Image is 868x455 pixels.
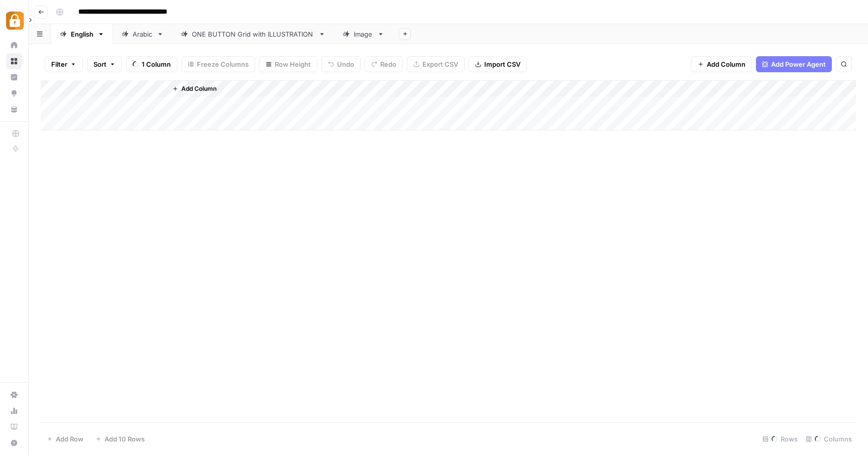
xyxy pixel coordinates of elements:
a: English [51,24,113,44]
span: Add Column [181,84,216,93]
span: Add Power Agent [771,59,826,69]
span: Sort [93,59,106,69]
div: Image [354,29,373,39]
button: Freeze Columns [181,56,255,72]
button: Sort [87,56,122,72]
a: Your Data [6,101,22,117]
span: 1 Column [142,59,171,69]
a: Learning Hub [6,419,22,435]
a: Browse [6,53,22,69]
div: ONE BUTTON Grid with ILLUSTRATION [192,29,314,39]
div: Arabic [133,29,153,39]
a: Opportunities [6,85,22,101]
button: Import CSV [469,56,527,72]
a: Usage [6,403,22,419]
a: Settings [6,387,22,403]
span: Export CSV [422,59,458,69]
a: Arabic [113,24,172,44]
button: Help + Support [6,435,22,451]
a: ONE BUTTON Grid with ILLUSTRATION [172,24,334,44]
div: Rows [758,431,802,447]
span: Import CSV [484,59,520,69]
span: Filter [51,59,67,69]
span: Add Row [56,434,83,444]
button: Add 10 Rows [89,431,151,447]
button: 1 Column [126,56,177,72]
span: Undo [337,59,354,69]
span: Row Height [275,59,311,69]
button: Workspace: Adzz [6,8,22,33]
span: Add Column [707,59,745,69]
div: Columns [802,431,856,447]
img: Adzz Logo [6,12,24,30]
a: Home [6,37,22,53]
span: Freeze Columns [197,59,249,69]
button: Add Power Agent [756,56,832,72]
button: Row Height [259,56,317,72]
button: Export CSV [407,56,465,72]
button: Add Column [691,56,752,72]
span: Add 10 Rows [104,434,145,444]
span: Redo [380,59,396,69]
div: English [71,29,93,39]
a: Insights [6,69,22,85]
button: Add Column [168,82,221,95]
button: Add Row [41,431,89,447]
button: Redo [365,56,403,72]
a: Image [334,24,393,44]
button: Undo [321,56,361,72]
button: Filter [45,56,83,72]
